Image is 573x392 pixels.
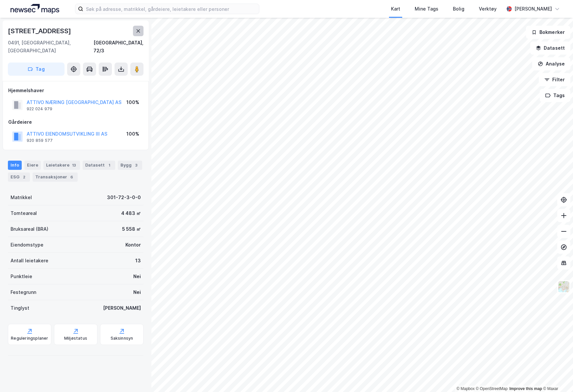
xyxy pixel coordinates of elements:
[11,209,37,217] div: Tomteareal
[68,174,75,180] div: 6
[8,161,22,170] div: Info
[64,336,87,341] div: Miljøstatus
[8,87,143,94] div: Hjemmelshaver
[11,336,48,341] div: Reguleringsplaner
[532,57,570,70] button: Analyse
[133,288,141,296] div: Nei
[8,39,93,55] div: 0491, [GEOGRAPHIC_DATA], [GEOGRAPHIC_DATA]
[479,5,497,13] div: Verktøy
[8,172,30,182] div: ESG
[126,130,139,138] div: 100%
[456,386,475,391] a: Mapbox
[83,4,259,14] input: Søk på adresse, matrikkel, gårdeiere, leietakere eller personer
[558,280,570,293] img: Z
[11,194,32,201] div: Matrikkel
[126,98,139,106] div: 100%
[21,174,27,180] div: 2
[121,209,141,217] div: 4 483 ㎡
[540,360,573,392] div: Kontrollprogram for chat
[514,5,552,13] div: [PERSON_NAME]
[453,5,464,13] div: Bolig
[33,172,78,182] div: Transaksjoner
[8,63,65,76] button: Tag
[415,5,438,13] div: Mine Tags
[391,5,400,13] div: Kart
[83,161,115,170] div: Datasett
[133,162,140,169] div: 3
[27,106,52,112] div: 922 024 979
[11,257,48,265] div: Antall leietakere
[476,386,508,391] a: OpenStreetMap
[526,26,570,39] button: Bokmerker
[8,118,143,126] div: Gårdeiere
[11,288,36,296] div: Festegrunn
[11,4,59,14] img: logo.a4113a55bc3d86da70a041830d287a7e.svg
[135,257,141,265] div: 13
[111,336,133,341] div: Saksinnsyn
[24,161,41,170] div: Eiere
[118,161,142,170] div: Bygg
[11,225,48,233] div: Bruksareal (BRA)
[43,161,80,170] div: Leietakere
[11,273,32,280] div: Punktleie
[107,194,141,201] div: 301-72-3-0-0
[103,304,141,312] div: [PERSON_NAME]
[106,162,113,169] div: 1
[71,162,77,169] div: 13
[125,241,141,249] div: Kontor
[530,41,570,55] button: Datasett
[11,241,43,249] div: Eiendomstype
[540,89,570,102] button: Tags
[539,73,570,86] button: Filter
[540,360,573,392] iframe: Chat Widget
[27,138,53,143] div: 920 859 577
[509,386,542,391] a: Improve this map
[133,273,141,280] div: Nei
[122,225,141,233] div: 5 558 ㎡
[11,304,29,312] div: Tinglyst
[93,39,143,55] div: [GEOGRAPHIC_DATA], 72/3
[8,26,72,36] div: [STREET_ADDRESS]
